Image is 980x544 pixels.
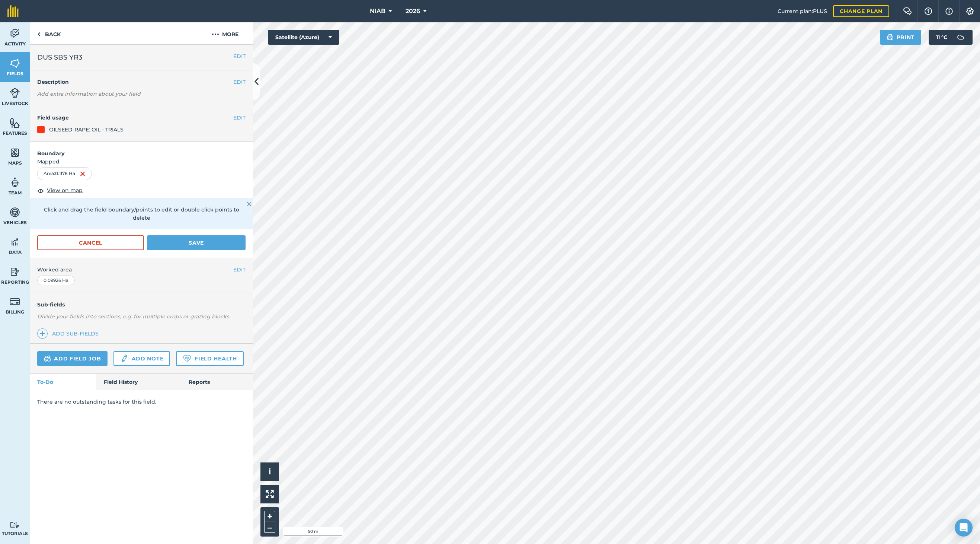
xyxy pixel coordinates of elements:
[37,30,41,39] img: svg+xml;base64,PHN2ZyB4bWxucz0iaHR0cDovL3d3dy53My5vcmcvMjAwMC9zdmciIHdpZHRoPSI5IiBoZWlnaHQ9IjI0Ii...
[181,374,253,390] a: Reports
[233,78,246,86] button: EDIT
[37,167,92,180] div: Area : 0.1178 Ha
[10,296,20,307] img: svg+xml;base64,PD94bWwgdmVyc2lvbj0iMS4wIiBlbmNvZGluZz0idXRmLTgiPz4KPCEtLSBHZW5lcmF0b3I6IEFkb2JlIE...
[80,169,86,178] img: svg+xml;base64,PHN2ZyB4bWxucz0iaHR0cDovL3d3dy53My5vcmcvMjAwMC9zdmciIHdpZHRoPSIxNiIgaGVpZ2h0PSIyNC...
[37,52,82,63] span: DUS SBS YR3
[10,266,20,277] img: svg+xml;base64,PD94bWwgdmVyc2lvbj0iMS4wIiBlbmNvZGluZz0idXRmLTgiPz4KPCEtLSBHZW5lcmF0b3I6IEFkb2JlIE...
[37,328,102,339] a: Add sub-fields
[268,30,339,45] button: Satellite (Azure)
[233,52,246,60] button: EDIT
[10,117,20,128] img: svg+xml;base64,PHN2ZyB4bWxucz0iaHR0cDovL3d3dy53My5vcmcvMjAwMC9zdmciIHdpZHRoPSI1NiIgaGVpZ2h0PSI2MC...
[37,265,246,274] span: Worked area
[887,33,894,42] img: svg+xml;base64,PHN2ZyB4bWxucz0iaHR0cDovL3d3dy53My5vcmcvMjAwMC9zdmciIHdpZHRoPSIxOSIgaGVpZ2h0PSIyNC...
[30,158,253,166] span: Mapped
[37,235,144,250] button: Cancel
[37,78,246,86] h4: Description
[197,22,253,44] button: More
[37,206,246,222] p: Click and drag the field boundary/points to edit or double click points to delete
[10,58,20,69] img: svg+xml;base64,PHN2ZyB4bWxucz0iaHR0cDovL3d3dy53My5vcmcvMjAwMC9zdmciIHdpZHRoPSI1NiIgaGVpZ2h0PSI2MC...
[96,374,181,390] a: Field History
[37,186,83,195] button: View on map
[37,186,44,195] img: svg+xml;base64,PHN2ZyB4bWxucz0iaHR0cDovL3d3dy53My5vcmcvMjAwMC9zdmciIHdpZHRoPSIxOCIgaGVpZ2h0PSIyNC...
[37,90,141,97] em: Add extra information about your field
[44,354,51,363] img: svg+xml;base64,PD94bWwgdmVyc2lvbj0iMS4wIiBlbmNvZGluZz0idXRmLTgiPz4KPCEtLSBHZW5lcmF0b3I6IEFkb2JlIE...
[370,7,385,16] span: NIAB
[212,30,219,39] img: svg+xml;base64,PHN2ZyB4bWxucz0iaHR0cDovL3d3dy53My5vcmcvMjAwMC9zdmciIHdpZHRoPSIyMCIgaGVpZ2h0PSIyNC...
[10,207,20,218] img: svg+xml;base64,PD94bWwgdmVyc2lvbj0iMS4wIiBlbmNvZGluZz0idXRmLTgiPz4KPCEtLSBHZW5lcmF0b3I6IEFkb2JlIE...
[945,7,953,16] img: svg+xml;base64,PHN2ZyB4bWxucz0iaHR0cDovL3d3dy53My5vcmcvMjAwMC9zdmciIHdpZHRoPSIxNyIgaGVpZ2h0PSIxNy...
[264,511,275,522] button: +
[955,519,973,537] div: Open Intercom Messenger
[176,351,243,366] a: Field Health
[269,467,271,476] span: i
[37,351,108,366] a: Add field job
[10,522,20,529] img: svg+xml;base64,PD94bWwgdmVyc2lvbj0iMS4wIiBlbmNvZGluZz0idXRmLTgiPz4KPCEtLSBHZW5lcmF0b3I6IEFkb2JlIE...
[37,276,75,285] div: 0.09926 Ha
[30,22,68,44] a: Back
[10,236,20,248] img: svg+xml;base64,PD94bWwgdmVyc2lvbj0iMS4wIiBlbmNvZGluZz0idXRmLTgiPz4KPCEtLSBHZW5lcmF0b3I6IEFkb2JlIE...
[953,30,968,45] img: svg+xml;base64,PD94bWwgdmVyc2lvbj0iMS4wIiBlbmNvZGluZz0idXRmLTgiPz4KPCEtLSBHZW5lcmF0b3I6IEFkb2JlIE...
[37,398,246,406] p: There are no outstanding tasks for this field.
[30,374,96,390] a: To-Do
[10,147,20,158] img: svg+xml;base64,PHN2ZyB4bWxucz0iaHR0cDovL3d3dy53My5vcmcvMjAwMC9zdmciIHdpZHRoPSI1NiIgaGVpZ2h0PSI2MC...
[233,114,246,122] button: EDIT
[47,186,83,194] span: View on map
[40,329,45,338] img: svg+xml;base64,PHN2ZyB4bWxucz0iaHR0cDovL3d3dy53My5vcmcvMjAwMC9zdmciIHdpZHRoPSIxNCIgaGVpZ2h0PSIyNC...
[147,235,246,250] button: Save
[260,462,279,481] button: i
[833,5,889,17] a: Change plan
[49,125,124,134] div: OILSEED-RAPE: OIL - TRIALS
[233,265,246,274] button: EDIT
[264,522,275,533] button: –
[30,300,253,309] h4: Sub-fields
[929,30,973,45] button: 11 °C
[406,7,420,16] span: 2026
[880,30,922,45] button: Print
[247,200,252,209] img: svg+xml;base64,PHN2ZyB4bWxucz0iaHR0cDovL3d3dy53My5vcmcvMjAwMC9zdmciIHdpZHRoPSIyMiIgaGVpZ2h0PSIzMC...
[778,7,827,15] span: Current plan : PLUS
[113,351,170,366] a: Add note
[120,354,128,363] img: svg+xml;base64,PD94bWwgdmVyc2lvbj0iMS4wIiBlbmNvZGluZz0idXRmLTgiPz4KPCEtLSBHZW5lcmF0b3I6IEFkb2JlIE...
[37,114,233,122] h4: Field usage
[936,30,947,45] span: 11 ° C
[924,7,933,15] img: A question mark icon
[30,142,253,158] h4: Boundary
[37,313,229,320] em: Divide your fields into sections, e.g. for multiple crops or grazing blocks
[10,28,20,39] img: svg+xml;base64,PD94bWwgdmVyc2lvbj0iMS4wIiBlbmNvZGluZz0idXRmLTgiPz4KPCEtLSBHZW5lcmF0b3I6IEFkb2JlIE...
[903,7,912,15] img: Two speech bubbles overlapping with the left bubble in the forefront
[7,5,19,17] img: fieldmargin Logo
[10,88,20,99] img: svg+xml;base64,PD94bWwgdmVyc2lvbj0iMS4wIiBlbmNvZGluZz0idXRmLTgiPz4KPCEtLSBHZW5lcmF0b3I6IEFkb2JlIE...
[10,177,20,188] img: svg+xml;base64,PD94bWwgdmVyc2lvbj0iMS4wIiBlbmNvZGluZz0idXRmLTgiPz4KPCEtLSBHZW5lcmF0b3I6IEFkb2JlIE...
[965,7,974,15] img: A cog icon
[266,490,274,498] img: Four arrows, one pointing top left, one top right, one bottom right and the last bottom left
